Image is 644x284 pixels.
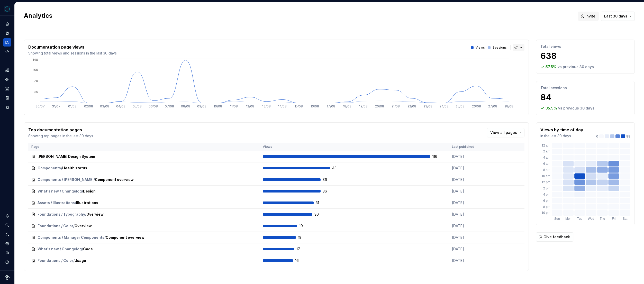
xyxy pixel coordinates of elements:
[343,104,351,108] tspan: 18/08
[612,217,615,221] text: Fri
[38,246,82,252] span: What's new / Changelog
[38,235,104,240] span: Components / Manager Components
[314,212,328,217] span: 30
[316,200,329,205] span: 31
[181,104,190,108] tspan: 08/08
[327,104,335,108] tspan: 17/08
[3,85,11,93] a: Assets
[604,14,627,19] span: Last 30 days
[543,205,550,209] text: 8 pm
[34,90,38,94] tspan: 35
[452,212,491,217] p: [DATE]
[38,166,61,171] span: Components
[24,12,572,20] h2: Analytics
[452,200,491,205] p: [DATE]
[601,12,635,21] button: Last 30 days
[116,104,125,108] tspan: 04/08
[5,275,10,280] svg: Supernova Logo
[28,44,117,50] p: Documentation page views
[28,51,117,56] p: Showing total views and sessions in the last 30 days
[260,143,449,151] th: Views
[3,20,11,28] a: Home
[133,104,142,108] tspan: 05/08
[578,12,599,21] button: Invite
[488,104,497,108] tspan: 27/08
[493,45,507,50] p: Sessions
[543,150,550,153] text: 2 am
[3,75,11,84] div: Components
[4,6,10,12] img: e0e0e46e-566d-4916-84b9-f308656432a6.png
[546,64,557,69] p: 57.5 %
[543,193,550,196] text: 4 pm
[558,64,594,69] p: vs previous 30 days
[106,235,144,240] span: Component overview
[577,217,583,221] text: Tue
[230,104,238,108] tspan: 11/08
[585,14,595,19] span: Invite
[95,177,134,182] span: Component overview
[323,177,336,182] span: 36
[76,200,98,205] span: Illustrations
[61,166,62,171] span: /
[623,217,628,221] text: Sat
[296,246,310,252] span: 17
[38,223,73,228] span: Foundations / Color
[68,104,77,108] tspan: 01/08
[540,92,630,103] p: 84
[452,177,491,182] p: [DATE]
[543,234,570,240] span: Give feedback
[3,94,11,102] div: Storybook stories
[452,235,491,240] p: [DATE]
[100,104,109,108] tspan: 03/08
[165,104,174,108] tspan: 07/08
[73,223,75,228] span: /
[452,246,491,252] p: [DATE]
[75,200,76,205] span: /
[452,154,491,159] p: [DATE]
[540,44,630,49] p: Total views
[75,223,92,228] span: Overview
[214,104,222,108] tspan: 10/08
[262,104,271,108] tspan: 13/08
[104,235,106,240] span: /
[34,79,38,83] tspan: 70
[3,240,11,248] a: Settings
[94,177,95,182] span: /
[542,144,550,147] text: 12 am
[3,221,11,229] button: Search ⌘K
[452,258,491,263] p: [DATE]
[3,230,11,239] a: Invite team
[554,217,560,221] text: Sun
[35,104,45,108] tspan: 30/07
[542,211,550,215] text: 10 pm
[440,104,449,108] tspan: 24/08
[332,166,346,171] span: 43
[542,180,550,184] text: 12 pm
[82,246,83,252] span: /
[543,168,550,172] text: 8 am
[28,143,260,151] th: Page
[82,189,83,194] span: /
[456,104,465,108] tspan: 25/08
[38,189,82,194] span: What's new / Changelog
[3,66,11,74] a: Design tokens
[543,199,550,203] text: 6 pm
[3,249,11,257] div: Contact support
[3,48,11,56] a: Code automation
[323,189,336,194] span: 36
[33,58,38,62] tspan: 140
[299,223,313,228] span: 19
[490,130,517,135] span: View all pages
[28,127,93,133] p: Top documentation pages
[565,217,571,221] text: Mon
[536,232,573,242] button: Give feedback
[476,45,485,50] p: Views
